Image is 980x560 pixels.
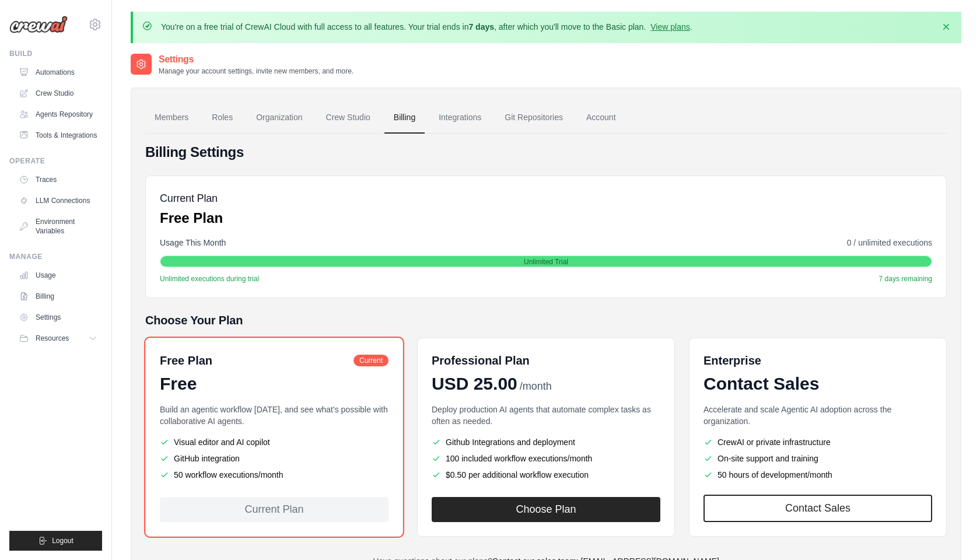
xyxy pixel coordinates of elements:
[160,237,226,249] span: Usage This Month
[160,453,388,464] li: GitHub integration
[14,329,102,348] button: Resources
[847,237,932,249] span: 0 / unlimited executions
[145,102,198,134] a: Members
[9,156,102,166] div: Operate
[14,63,102,82] a: Automations
[432,404,660,427] p: Deploy production AI agents that automate complex tasks as often as needed.
[577,102,625,134] a: Account
[495,102,572,134] a: Git Repositories
[36,334,69,343] span: Resources
[160,404,388,427] p: Build an agentic workflow [DATE], and see what's possible with collaborative AI agents.
[703,373,932,394] div: Contact Sales
[9,531,102,551] button: Logout
[160,274,259,283] span: Unlimited executions during trial
[9,252,102,261] div: Manage
[145,312,947,328] h5: Choose Your Plan
[703,404,932,427] p: Accelerate and scale Agentic AI adoption across the organization.
[703,453,932,464] li: On-site support and training
[650,22,689,32] a: View plans
[429,102,491,134] a: Integrations
[161,21,692,33] p: You're on a free trial of CrewAI Cloud with full access to all features. Your trial ends in , aft...
[879,274,932,283] span: 7 days remaining
[14,266,102,285] a: Usage
[384,102,425,134] a: Billing
[160,497,388,522] div: Current Plan
[145,143,947,162] h4: Billing Settings
[432,436,660,448] li: Github Integrations and deployment
[432,497,660,522] button: Choose Plan
[9,49,102,58] div: Build
[14,287,102,306] a: Billing
[14,126,102,145] a: Tools & Integrations
[14,170,102,189] a: Traces
[317,102,380,134] a: Crew Studio
[160,373,388,394] div: Free
[468,22,494,32] strong: 7 days
[52,536,73,545] span: Logout
[9,16,68,33] img: Logo
[14,212,102,240] a: Environment Variables
[160,190,223,206] h5: Current Plan
[703,495,932,522] a: Contact Sales
[247,102,311,134] a: Organization
[160,209,223,228] p: Free Plan
[432,373,517,394] span: USD 25.00
[14,191,102,210] a: LLM Connections
[159,52,353,66] h2: Settings
[524,257,568,267] span: Unlimited Trial
[160,436,388,448] li: Visual editor and AI copilot
[703,469,932,481] li: 50 hours of development/month
[202,102,242,134] a: Roles
[353,355,388,366] span: Current
[432,469,660,481] li: $0.50 per additional workflow execution
[14,84,102,103] a: Crew Studio
[14,105,102,124] a: Agents Repository
[432,453,660,464] li: 100 included workflow executions/month
[14,308,102,327] a: Settings
[703,436,932,448] li: CrewAI or private infrastructure
[160,469,388,481] li: 50 workflow executions/month
[160,352,212,369] h6: Free Plan
[159,66,353,76] p: Manage your account settings, invite new members, and more.
[703,352,932,369] h6: Enterprise
[432,352,530,369] h6: Professional Plan
[520,379,552,394] span: /month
